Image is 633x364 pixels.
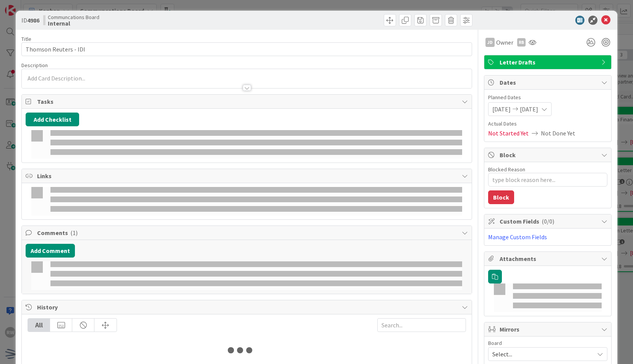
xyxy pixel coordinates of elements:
[520,105,538,114] span: [DATE]
[21,35,31,42] label: Title
[21,42,472,56] input: type card name here...
[500,325,597,334] span: Mirrors
[488,233,547,241] a: Manage Custom Fields
[26,244,75,258] button: Add Comment
[492,349,590,359] span: Select...
[48,14,99,20] span: Communcations Board
[28,319,50,332] div: All
[70,229,78,237] span: ( 1 )
[541,129,575,138] span: Not Done Yet
[37,303,458,312] span: History
[37,171,458,180] span: Links
[496,38,513,47] span: Owner
[37,97,458,106] span: Tasks
[37,228,458,237] span: Comments
[500,78,597,87] span: Dates
[500,58,597,67] span: Letter Drafts
[542,217,554,225] span: ( 0/0 )
[21,62,48,69] span: Description
[517,38,526,47] div: RB
[488,129,529,138] span: Not Started Yet
[485,38,495,47] div: JD
[377,318,466,332] input: Search...
[48,20,99,26] b: Internal
[500,150,597,159] span: Block
[27,16,39,24] b: 4986
[488,120,607,128] span: Actual Dates
[488,93,607,101] span: Planned Dates
[488,190,514,204] button: Block
[488,166,525,173] label: Blocked Reason
[26,113,79,126] button: Add Checklist
[488,340,502,346] span: Board
[500,217,597,226] span: Custom Fields
[492,105,511,114] span: [DATE]
[500,254,597,263] span: Attachments
[21,16,39,25] span: ID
